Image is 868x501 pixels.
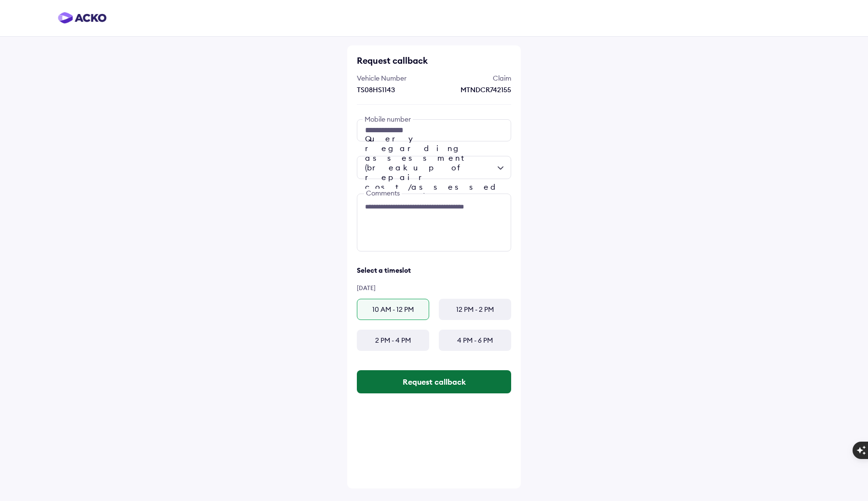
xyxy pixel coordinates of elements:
div: 10 AM - 12 PM [357,299,429,320]
img: horizontal-gradient.png [58,12,107,24]
div: Claim [436,73,511,83]
div: Request callback [357,55,511,66]
div: MTNDCR742155 [436,85,511,95]
button: Request callback [357,370,511,393]
div: TS08HS1143 [357,85,432,95]
div: [DATE] [357,284,511,292]
div: Vehicle Number [357,73,432,83]
div: 12 PM - 2 PM [439,299,511,320]
div: 2 PM - 4 PM [357,330,429,351]
div: Select a timeslot [357,266,511,275]
div: 4 PM - 6 PM [439,330,511,351]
